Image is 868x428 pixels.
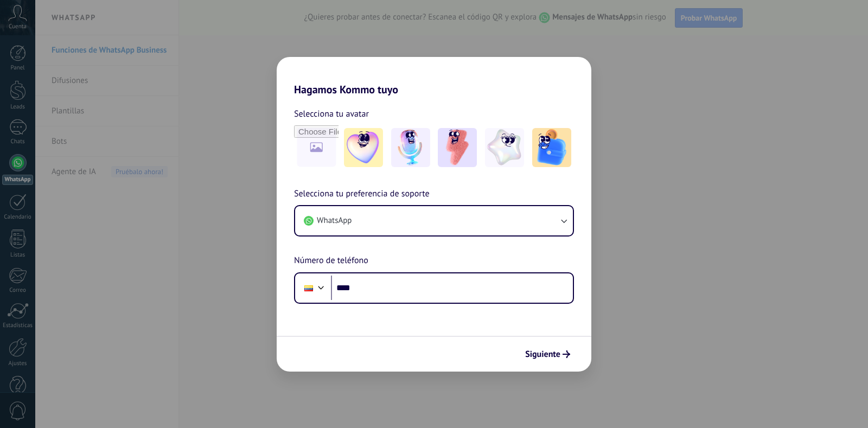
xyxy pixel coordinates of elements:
img: -2.jpeg [391,128,430,167]
img: -4.jpeg [485,128,524,167]
button: WhatsApp [295,206,573,235]
img: -5.jpeg [532,128,571,167]
div: Ecuador: + 593 [298,277,319,299]
span: Selecciona tu preferencia de soporte [294,187,430,201]
img: -3.jpeg [438,128,477,167]
span: Siguiente [525,350,560,358]
img: -1.jpeg [344,128,383,167]
h2: Hagamos Kommo tuyo [277,57,591,96]
button: Siguiente [520,345,575,363]
span: Número de teléfono [294,254,368,268]
span: WhatsApp [317,215,352,226]
span: Selecciona tu avatar [294,107,369,121]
